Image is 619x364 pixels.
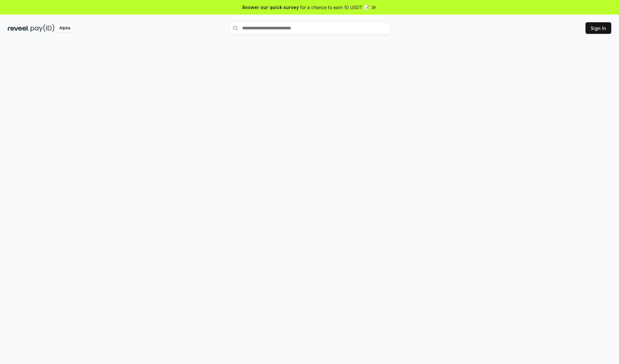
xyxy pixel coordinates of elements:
img: reveel_dark [8,24,29,32]
div: Alpha [56,24,74,32]
button: Sign In [585,22,611,34]
span: Answer our quick survey [242,4,299,11]
img: pay_id [31,24,54,32]
span: for a chance to earn 10 USDT 📝 [300,4,369,11]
